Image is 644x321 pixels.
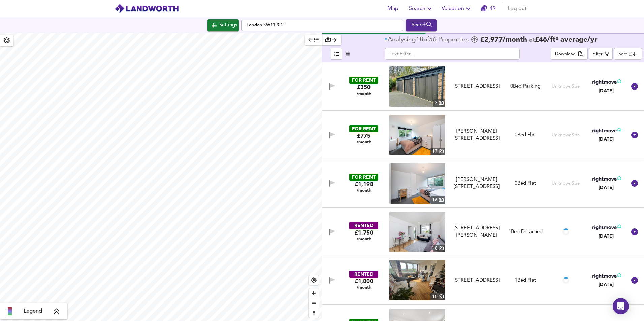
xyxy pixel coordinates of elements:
[207,19,239,31] button: Settings
[451,128,503,142] div: [PERSON_NAME][STREET_ADDRESS]
[357,91,371,97] span: /month
[309,308,319,318] button: Reset bearing to north
[384,37,470,43] div: of Propert ies
[551,48,587,60] div: split button
[439,2,475,15] button: Valuation
[406,19,437,31] button: Search
[505,2,529,15] button: Log out
[510,83,540,90] div: 0 Bed Parking
[24,307,42,315] span: Legend
[416,37,423,43] span: 18
[309,288,319,298] button: Zoom in
[385,4,401,13] span: Map
[481,4,496,13] a: 49
[322,62,644,111] div: FOR RENT£350 /monthproperty thumbnail 3 [STREET_ADDRESS]0Bed ParkingUnknownSize[DATE]
[349,222,378,229] div: RENTED
[591,136,621,143] div: [DATE]
[451,83,503,90] div: [STREET_ADDRESS]
[631,131,639,139] svg: Show Details
[429,37,437,43] span: 56
[591,184,621,191] div: [DATE]
[515,277,536,284] div: 1 Bed Flat
[430,196,445,204] div: 16
[389,163,445,204] a: property thumbnail 16
[357,285,371,290] span: /month
[357,84,371,97] div: £350
[349,174,378,181] div: FOR RENT
[349,125,378,132] div: FOR RENT
[389,115,445,155] a: property thumbnail 17
[591,281,621,288] div: [DATE]
[448,225,505,239] div: Meecham Court, Shuttleworth Road SW11 3DX
[349,77,378,84] div: FOR RENT
[631,82,639,91] svg: Show Details
[322,256,644,305] div: RENTED£1,800 /monthproperty thumbnail 10 [STREET_ADDRESS]1Bed Flat[DATE]
[388,37,416,43] div: Analysing
[448,83,505,90] div: Battersea Church Road, London, SW11 3NA
[357,188,371,193] span: /month
[551,48,587,60] button: Download
[207,19,239,31] div: Click to configure Search Settings
[529,37,535,43] span: at
[115,4,179,14] img: logo
[631,276,639,284] svg: Show Details
[357,237,371,242] span: /month
[309,298,319,308] button: Zoom out
[442,4,472,13] span: Valuation
[613,298,629,314] div: Open Intercom Messenger
[515,132,536,139] div: 0 Bed Flat
[241,20,403,31] input: Enter a location...
[451,277,503,284] div: [STREET_ADDRESS]
[508,228,543,236] div: 1 Bed Detached
[430,293,445,300] div: 10
[322,208,644,256] div: RENTED£1,750 /monthproperty thumbnail 8 [STREET_ADDRESS][PERSON_NAME]1Bed Detached[DATE]
[408,21,435,30] div: Search
[448,176,505,191] div: Yelverton Road, London, SW11 3SW
[406,2,436,15] button: Search
[589,48,613,60] button: Filter
[552,132,580,138] div: Unknown Size
[349,271,378,278] div: RENTED
[355,229,373,242] div: £1,750
[433,99,445,107] div: 3
[389,260,445,300] img: property thumbnail
[515,180,536,187] div: 0 Bed Flat
[389,212,445,252] img: property thumbnail
[389,115,445,155] img: property thumbnail
[631,228,639,236] svg: Show Details
[591,87,621,94] div: [DATE]
[433,245,445,252] div: 8
[355,278,373,290] div: £1,800
[614,48,642,60] div: Sort
[451,176,503,191] div: [PERSON_NAME][STREET_ADDRESS]
[409,4,433,13] span: Search
[478,2,499,15] button: 49
[389,260,445,300] a: property thumbnail 10
[508,4,527,13] span: Log out
[389,66,445,107] img: property thumbnail
[552,180,580,187] div: Unknown Size
[591,233,621,240] div: [DATE]
[619,51,627,57] div: Sort
[552,83,580,90] div: Unknown Size
[309,275,319,285] button: Find my location
[451,225,503,239] div: [STREET_ADDRESS][PERSON_NAME]
[535,36,598,43] span: £ 46 / ft² average /yr
[592,50,603,58] div: Filter
[631,179,639,187] svg: Show Details
[389,66,445,107] a: property thumbnail 3
[555,50,576,58] div: Download
[357,132,371,145] div: £775
[480,37,527,43] span: £ 2,977 /month
[448,128,505,142] div: Yelverton Road, London, SW11 3SW
[355,181,373,193] div: £1,198
[385,48,520,60] input: Text Filter...
[406,19,437,31] div: Run Your Search
[357,140,371,145] span: /month
[322,159,644,208] div: FOR RENT£1,198 /monthproperty thumbnail 16 [PERSON_NAME][STREET_ADDRESS]0Bed FlatUnknownSize[DATE]
[389,163,445,204] img: property thumbnail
